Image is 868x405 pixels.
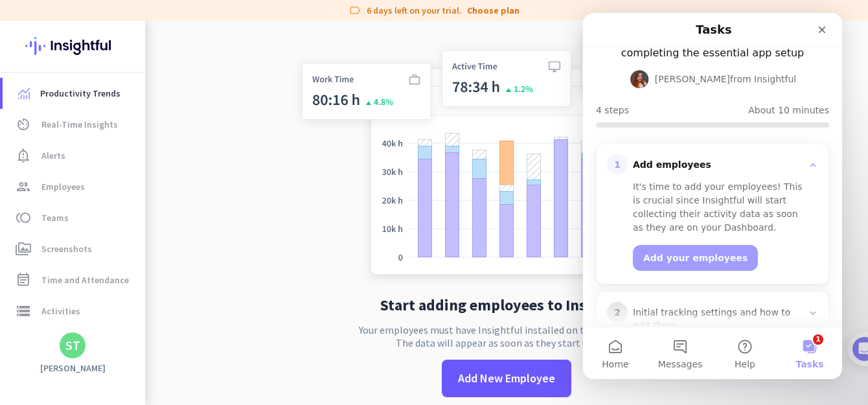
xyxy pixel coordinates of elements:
i: av_timer [16,117,31,132]
i: group [16,179,31,194]
a: work_outlineProjects [3,327,145,358]
a: notification_importantAlerts [3,140,145,171]
span: Activities [41,303,80,319]
a: event_noteTime and Attendance [3,264,145,295]
span: Screenshots [41,241,92,257]
i: notification_important [16,148,31,163]
div: ST [65,339,80,352]
button: Add New Employee [442,360,571,397]
span: Alerts [41,148,65,163]
h2: Start adding employees to Insightful [380,297,634,313]
p: Your employees must have Insightful installed on their computers. The data will appear as soon as... [359,323,654,349]
span: Employees [41,179,85,194]
span: Add New Employee [458,370,555,387]
i: event_note [16,272,31,288]
span: Productivity Trends [40,86,120,101]
img: no-search-results [292,29,721,287]
a: storageActivities [3,295,145,327]
img: Insightful logo [25,21,120,71]
a: perm_mediaScreenshots [3,233,145,264]
i: toll [16,210,31,226]
iframe: Intercom live chat [583,13,842,379]
i: label [348,4,361,17]
a: tollTeams [3,202,145,233]
a: Choose plan [467,4,520,17]
i: perm_media [16,241,31,257]
img: menu-item [18,87,30,99]
a: menu-itemProductivity Trends [3,78,145,109]
span: Real-Time Insights [41,117,118,132]
i: storage [16,303,31,319]
span: Time and Attendance [41,272,129,288]
span: Teams [41,210,69,226]
a: av_timerReal-Time Insights [3,109,145,140]
a: groupEmployees [3,171,145,202]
